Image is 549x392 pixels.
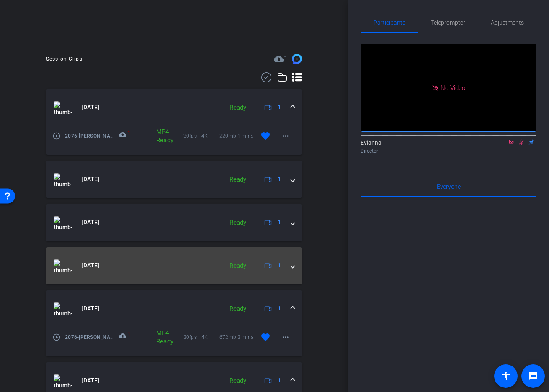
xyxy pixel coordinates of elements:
[225,218,250,228] div: Ready
[54,216,72,229] img: thumb-nail
[225,175,250,184] div: Ready
[374,20,405,26] span: Participants
[278,103,281,112] span: 1
[46,204,302,241] mat-expansion-panel-header: thumb-nail[DATE]Ready1
[152,128,167,144] div: MP4 Ready
[278,376,281,385] span: 1
[46,161,302,198] mat-expansion-panel-header: thumb-nail[DATE]Ready1
[491,20,524,26] span: Adjustments
[183,132,201,140] span: 30fps
[260,332,271,342] mat-icon: favorite
[361,138,536,155] div: Evianna
[127,330,130,338] span: 1
[284,55,287,62] span: 1
[119,332,129,342] mat-icon: cloud_upload
[65,333,116,341] span: 2076-[PERSON_NAME]-[PERSON_NAME]-SAANYS 6-2025-08-29-09-59-37-281-0
[46,247,302,284] mat-expansion-panel-header: thumb-nail[DATE]Ready1
[46,89,302,126] mat-expansion-panel-header: thumb-nail[DATE]Ready1
[183,333,201,341] span: 30fps
[237,333,255,341] span: 3 mins
[278,261,281,270] span: 1
[225,261,250,271] div: Ready
[52,132,61,140] mat-icon: play_circle_outline
[219,132,237,140] span: 220mb
[65,132,116,140] span: 2076-[PERSON_NAME] [PERSON_NAME] 4-2025-08-29-10-16-40-867-0
[501,371,511,381] mat-icon: accessibility
[278,175,281,184] span: 1
[54,302,72,315] img: thumb-nail
[54,173,72,186] img: thumb-nail
[54,374,72,387] img: thumb-nail
[278,218,281,227] span: 1
[260,131,271,141] mat-icon: favorite
[225,103,250,113] div: Ready
[281,131,291,141] mat-icon: more_horiz
[201,333,219,341] span: 4K
[281,332,291,342] mat-icon: more_horiz
[46,290,302,327] mat-expansion-panel-header: thumb-nail[DATE]Ready1
[46,55,82,63] div: Session Clips
[54,101,72,114] img: thumb-nail
[82,304,99,313] span: [DATE]
[278,304,281,313] span: 1
[292,54,302,64] img: Session clips
[225,376,250,386] div: Ready
[528,371,538,381] mat-icon: message
[82,261,99,270] span: [DATE]
[46,126,302,155] div: thumb-nail[DATE]Ready1
[274,54,284,64] mat-icon: cloud_upload
[54,259,72,272] img: thumb-nail
[225,304,250,314] div: Ready
[237,132,255,140] span: 1 mins
[201,132,219,140] span: 4K
[82,175,99,184] span: [DATE]
[82,376,99,385] span: [DATE]
[52,333,61,341] mat-icon: play_circle_outline
[119,131,129,141] mat-icon: cloud_upload
[82,103,99,112] span: [DATE]
[361,147,536,155] div: Director
[441,84,465,91] span: No Video
[274,54,287,64] span: Destinations for your clips
[82,218,99,227] span: [DATE]
[219,333,237,341] span: 672mb
[431,20,465,26] span: Teleprompter
[152,329,167,346] div: MP4 Ready
[437,184,461,190] span: Everyone
[127,129,130,137] span: 1
[46,327,302,356] div: thumb-nail[DATE]Ready1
